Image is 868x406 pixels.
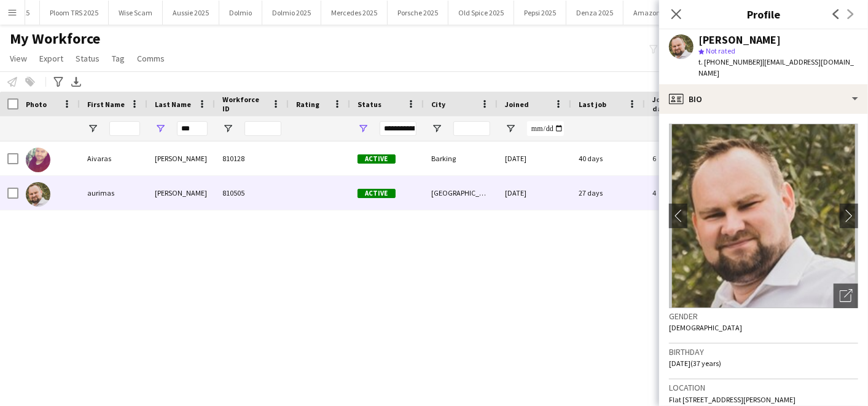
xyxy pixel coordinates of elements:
[10,30,100,48] span: My Workforce
[296,100,319,109] span: Rating
[163,1,219,25] button: Aussie 2025
[26,100,47,109] span: Photo
[579,100,606,109] span: Last job
[109,1,163,25] button: Wise Scam
[669,311,858,322] h3: Gender
[51,74,66,89] app-action-btn: Advanced filters
[514,1,566,25] button: Pepsi 2025
[147,176,215,210] div: [PERSON_NAME]
[505,123,516,134] button: Open Filter Menu
[215,141,289,175] div: 810128
[453,121,490,136] input: City Filter Input
[10,53,27,64] span: View
[5,50,32,66] a: View
[571,176,645,210] div: 27 days
[358,123,369,134] button: Open Filter Menu
[669,323,742,332] span: [DEMOGRAPHIC_DATA]
[645,141,725,175] div: 6
[669,395,796,404] span: Flat [STREET_ADDRESS][PERSON_NAME]
[659,6,868,22] h3: Profile
[26,148,50,172] img: Aivaras Sestokas
[358,189,396,198] span: Active
[659,84,868,114] div: Bio
[222,123,233,134] button: Open Filter Menu
[669,382,858,393] h3: Location
[177,121,208,136] input: Last Name Filter Input
[571,141,645,175] div: 40 days
[358,154,396,164] span: Active
[155,100,191,109] span: Last Name
[698,34,781,46] div: [PERSON_NAME]
[706,46,735,55] span: Not rated
[527,121,564,136] input: Joined Filter Input
[137,53,165,64] span: Comms
[669,359,721,368] span: [DATE] (37 years)
[669,346,858,357] h3: Birthday
[109,121,140,136] input: First Name Filter Input
[358,100,381,109] span: Status
[624,1,687,25] button: Amazon 2025
[321,1,388,25] button: Mercedes 2025
[669,124,858,308] img: Crew avatar or photo
[40,1,109,25] button: Ploom TRS 2025
[498,141,571,175] div: [DATE]
[388,1,448,25] button: Porsche 2025
[698,57,854,78] span: | [EMAIL_ADDRESS][DOMAIN_NAME]
[505,100,529,109] span: Joined
[431,100,445,109] span: City
[834,284,858,308] div: Open photos pop-in
[80,141,147,175] div: Aivaras
[69,74,84,89] app-action-btn: Export XLSX
[76,53,100,64] span: Status
[107,50,130,66] a: Tag
[424,176,498,210] div: [GEOGRAPHIC_DATA]
[155,123,166,134] button: Open Filter Menu
[424,141,498,175] div: Barking
[698,57,762,66] span: t. [PHONE_NUMBER]
[262,1,321,25] button: Dolmio 2025
[87,123,98,134] button: Open Filter Menu
[431,123,442,134] button: Open Filter Menu
[566,1,624,25] button: Denza 2025
[219,1,262,25] button: Dolmio
[215,176,289,210] div: 810505
[80,176,147,210] div: aurimas
[87,100,125,109] span: First Name
[34,50,68,66] a: Export
[71,50,104,66] a: Status
[147,141,215,175] div: [PERSON_NAME]
[26,182,50,207] img: aurimas sestokas
[39,53,63,64] span: Export
[448,1,514,25] button: Old Spice 2025
[132,50,170,66] a: Comms
[645,176,725,210] div: 4
[498,176,571,210] div: [DATE]
[652,95,703,113] span: Jobs (last 90 days)
[112,53,125,64] span: Tag
[222,95,267,113] span: Workforce ID
[244,121,281,136] input: Workforce ID Filter Input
